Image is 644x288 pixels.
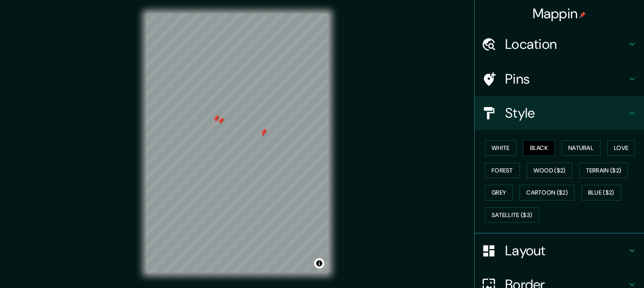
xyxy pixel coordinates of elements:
[579,11,586,18] img: pin-icon.png
[581,185,621,200] button: Blue ($2)
[607,140,635,156] button: Love
[485,140,517,156] button: White
[475,62,644,96] div: Pins
[314,258,324,268] button: Toggle attribution
[505,104,627,121] h4: Style
[527,163,572,178] button: Wood ($2)
[505,36,627,53] h4: Location
[523,140,555,156] button: Black
[485,163,520,178] button: Forest
[569,255,635,279] iframe: Help widget launcher
[475,96,644,130] div: Style
[485,185,513,200] button: Grey
[505,71,627,88] h4: Pins
[579,163,628,178] button: Terrain ($2)
[533,5,586,22] h4: Mappin
[505,242,627,259] h4: Layout
[520,185,575,200] button: Cartoon ($2)
[475,234,644,268] div: Layout
[485,207,539,223] button: Satellite ($3)
[475,27,644,61] div: Location
[146,14,329,273] canvas: Map
[561,140,600,156] button: Natural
